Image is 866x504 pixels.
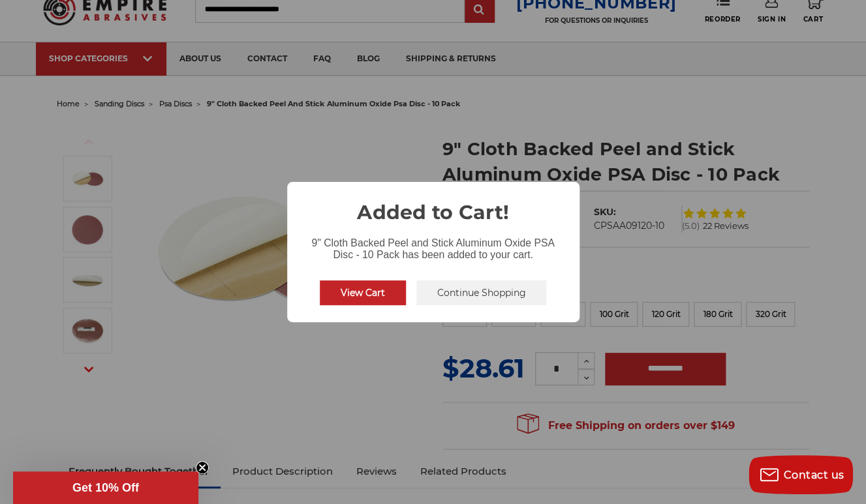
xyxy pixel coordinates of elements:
button: Continue Shopping [416,280,547,305]
button: Contact us [749,455,853,494]
span: Contact us [784,469,844,481]
span: Get 10% Off [72,481,139,494]
div: 9" Cloth Backed Peel and Stick Aluminum Oxide PSA Disc - 10 Pack has been added to your cart. [287,227,580,263]
button: Close teaser [196,461,209,474]
h2: Added to Cart! [287,182,580,227]
button: View Cart [320,280,406,305]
